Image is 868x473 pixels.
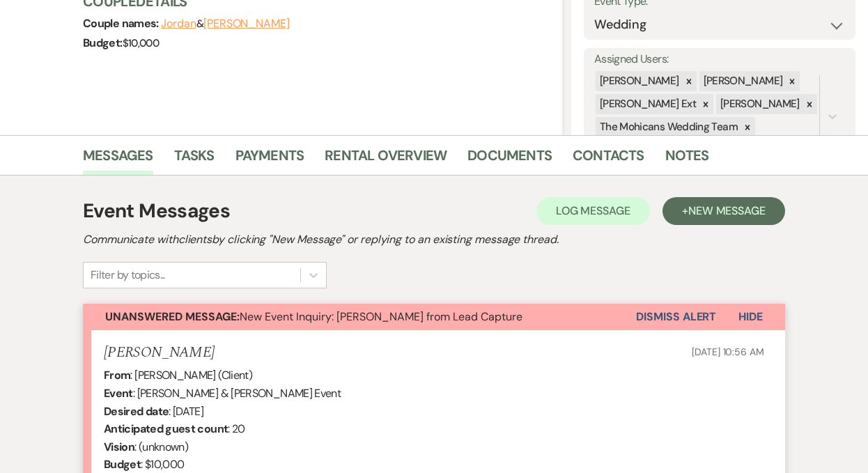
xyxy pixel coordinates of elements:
[596,117,740,137] div: The Mohicans Wedding Team
[83,16,161,31] span: Couple names:
[83,196,230,226] h1: Event Messages
[716,304,785,330] button: Hide
[83,144,153,175] a: Messages
[596,94,698,114] div: [PERSON_NAME] Ext
[104,404,169,419] b: Desired date
[105,309,240,324] strong: Unanswered Message:
[161,17,290,31] span: &
[83,36,123,50] span: Budget:
[104,440,134,454] b: Vision
[556,203,630,218] span: Log Message
[596,71,681,91] div: [PERSON_NAME]
[662,197,785,225] button: +New Message
[699,71,785,91] div: [PERSON_NAME]
[636,304,716,330] button: Dismiss Alert
[123,36,160,50] span: $10,000
[665,144,709,175] a: Notes
[174,144,215,175] a: Tasks
[325,144,447,175] a: Rental Overview
[467,144,552,175] a: Documents
[573,144,644,175] a: Contacts
[716,94,802,114] div: [PERSON_NAME]
[83,304,636,330] button: Unanswered Message:New Event Inquiry: [PERSON_NAME] from Lead Capture
[692,346,764,358] span: [DATE] 10:56 AM
[104,457,141,472] b: Budget
[738,309,763,324] span: Hide
[203,18,290,29] button: [PERSON_NAME]
[688,203,766,218] span: New Message
[104,421,228,436] b: Anticipated guest count
[161,18,196,29] button: Jordan
[83,231,785,248] h2: Communicate with clients by clicking "New Message" or replying to an existing message thread.
[91,267,165,284] div: Filter by topics...
[594,49,845,70] label: Assigned Users:
[104,386,133,401] b: Event
[104,368,130,382] b: From
[235,144,304,175] a: Payments
[105,309,522,324] span: New Event Inquiry: [PERSON_NAME] from Lead Capture
[104,344,215,362] h5: [PERSON_NAME]
[536,197,650,225] button: Log Message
